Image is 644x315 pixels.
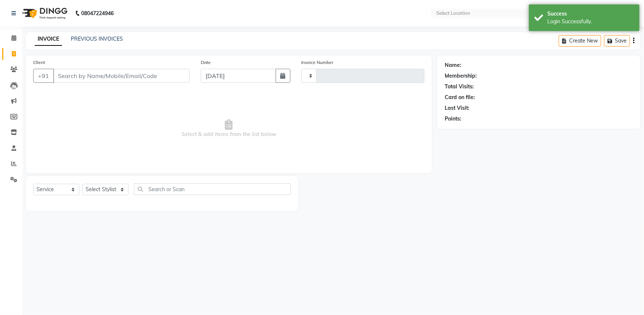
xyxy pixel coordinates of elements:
div: Membership: [445,72,477,80]
div: Login Successfully. [547,18,634,26]
span: Select & add items from the list below [33,92,424,166]
div: Last Visit: [445,104,469,112]
b: 08047224946 [81,3,114,24]
div: Total Visits: [445,83,474,91]
button: +91 [33,69,54,83]
button: Create New [559,35,601,47]
div: Select Location [436,10,470,17]
img: logo [19,3,69,24]
label: Client [33,59,45,66]
div: Success [547,10,634,18]
a: INVOICE [35,33,62,46]
a: PREVIOUS INVOICES [71,35,123,42]
div: Card on file: [445,94,475,101]
div: Points: [445,115,461,123]
label: Invoice Number [302,59,334,66]
div: Name: [445,61,461,69]
label: Date [201,59,211,66]
button: Save [604,35,630,47]
input: Search by Name/Mobile/Email/Code [53,69,190,83]
input: Search or Scan [134,183,291,195]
